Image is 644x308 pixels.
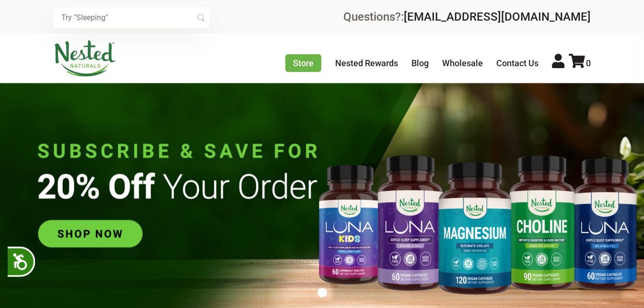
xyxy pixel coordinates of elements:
[335,58,398,68] a: Nested Rewards
[569,58,591,68] a: 0
[411,58,429,68] a: Blog
[586,58,591,68] span: 0
[54,40,116,77] img: Nested Naturals
[54,7,209,28] input: Try "Sleeping"
[404,10,591,24] a: [EMAIL_ADDRESS][DOMAIN_NAME]
[317,288,327,297] button: 1 of 1
[343,11,591,23] div: Questions?:
[442,58,483,68] a: Wholesale
[285,54,321,72] a: Store
[496,58,539,68] a: Contact Us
